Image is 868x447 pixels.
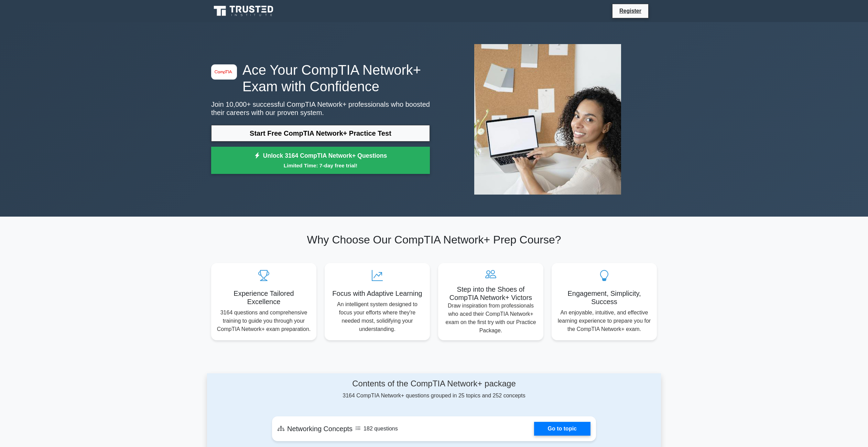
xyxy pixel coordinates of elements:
h5: Step into the Shoes of CompTIA Network+ Victors [444,285,538,302]
h2: Why Choose Our CompTIA Network+ Prep Course? [211,233,657,246]
a: Go to topic [534,422,590,436]
h5: Engagement, Simplicity, Success [557,289,651,306]
a: Register [615,7,645,15]
div: 3164 CompTIA Network+ questions grouped in 25 topics and 252 concepts [272,379,596,400]
p: Draw inspiration from professionals who aced their CompTIA Network+ exam on the first try with ou... [444,302,538,335]
p: An intelligent system designed to focus your efforts where they're needed most, solidifying your ... [330,300,424,333]
p: An enjoyable, intuitive, and effective learning experience to prepare you for the CompTIA Network... [557,309,651,333]
p: 3164 questions and comprehensive training to guide you through your CompTIA Network+ exam prepara... [217,309,311,333]
h5: Experience Tailored Excellence [217,289,311,306]
h1: Ace Your CompTIA Network+ Exam with Confidence [211,62,430,95]
p: Join 10,000+ successful CompTIA Network+ professionals who boosted their careers with our proven ... [211,100,430,117]
h4: Contents of the CompTIA Network+ package [272,379,596,389]
a: Start Free CompTIA Network+ Practice Test [211,125,430,142]
a: Unlock 3164 CompTIA Network+ QuestionsLimited Time: 7-day free trial! [211,147,430,174]
small: Limited Time: 7-day free trial! [220,162,421,169]
h5: Focus with Adaptive Learning [330,289,424,298]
